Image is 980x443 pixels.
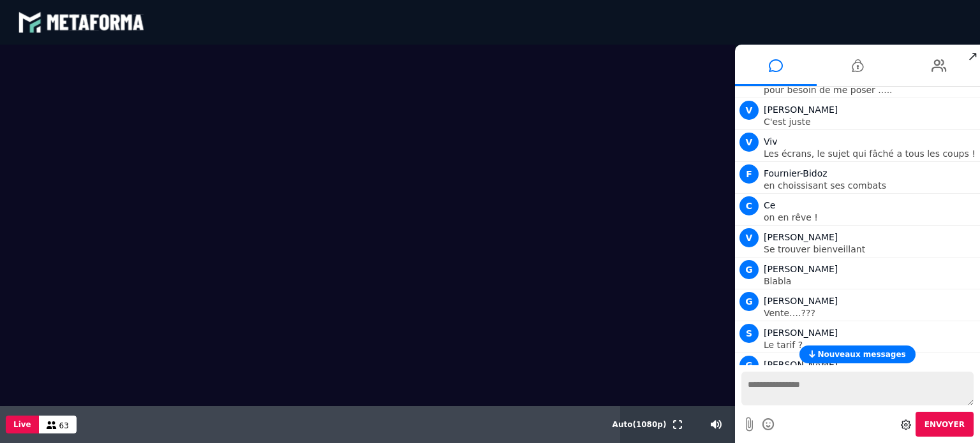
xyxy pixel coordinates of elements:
[739,324,759,343] span: S
[739,292,759,311] span: G
[764,117,977,126] p: C'est juste
[965,45,980,68] span: ↗
[764,105,838,115] span: [PERSON_NAME]
[764,328,838,338] span: [PERSON_NAME]
[739,228,759,247] span: V
[6,416,39,433] button: Live
[799,345,915,363] button: Nouveaux messages
[817,350,905,359] span: Nouveaux messages
[764,359,838,370] span: [PERSON_NAME]
[764,340,977,349] p: Le tarif ?
[59,421,69,430] span: 63
[764,213,977,222] p: on en rêve !
[764,200,775,210] span: Ce
[612,420,667,429] span: Auto ( 1080 p)
[764,309,977,317] p: Vente….???
[924,420,965,429] span: Envoyer
[739,196,759,215] span: C
[916,412,974,437] button: Envoyer
[610,406,669,443] button: Auto(1080p)
[764,68,977,94] p: Pour tout ça faut être en forme : suis aide soignante et j'avoue que parfois lâché prise pour bes...
[764,181,977,190] p: en choissisant ses combats
[739,164,759,184] span: F
[764,264,838,274] span: [PERSON_NAME]
[764,245,977,254] p: Se trouver bienveillant
[764,136,777,147] span: Viv
[739,260,759,279] span: G
[764,232,838,242] span: [PERSON_NAME]
[739,101,759,120] span: V
[764,149,977,158] p: Les écrans, le sujet qui fâché a tous les coups !
[764,277,977,286] p: Blabla
[764,168,828,178] span: Fournier-Bidoz
[764,296,838,306] span: [PERSON_NAME]
[739,133,759,152] span: V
